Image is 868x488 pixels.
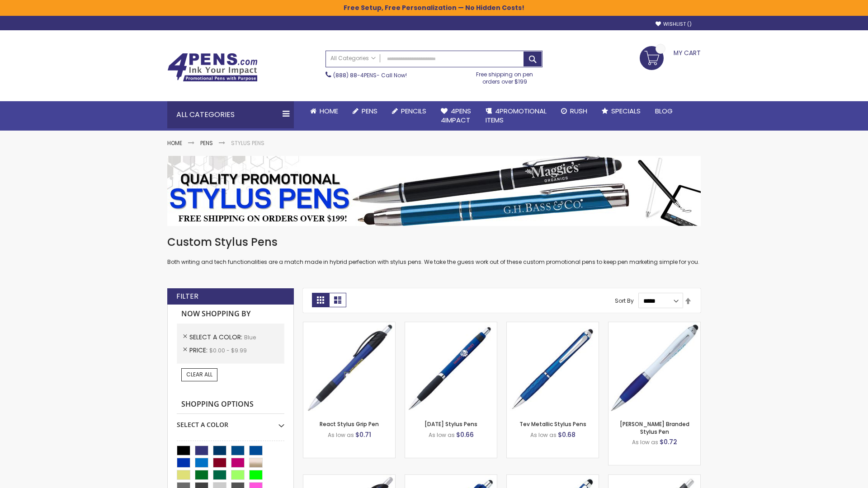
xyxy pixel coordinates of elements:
a: React Stylus Grip Pen [320,420,379,428]
h1: Custom Stylus Pens [167,235,701,249]
a: Pencils [385,101,434,121]
div: Both writing and tech functionalities are a match made in hybrid perfection with stylus pens. We ... [167,235,701,266]
strong: Now Shopping by [177,305,284,324]
span: Pens [362,106,377,116]
a: Pearl Element Stylus Pens-Blue [405,474,497,482]
a: Home [167,139,182,147]
strong: Filter [176,291,198,301]
span: Clear All [186,371,212,378]
img: Tev Metallic Stylus Pens-Blue [507,322,599,414]
span: 4PROMOTIONAL ITEMS [486,106,547,125]
a: Specials [594,101,648,121]
a: 4Pens4impact [434,101,478,131]
a: Epiphany Stylus Pens-Blue [405,322,497,329]
strong: Grid [312,293,329,307]
a: Pens [200,139,213,147]
span: As low as [530,431,557,439]
div: Select A Color [177,414,284,429]
span: Home [320,106,338,116]
strong: Shopping Options [177,395,284,414]
span: Blue [244,333,256,341]
a: Tev Metallic Stylus Pens [519,420,586,428]
a: (888) 88-4PENS [333,71,377,79]
span: $0.71 [355,430,371,439]
span: Rush [570,106,587,116]
span: Select A Color [189,333,244,342]
div: Free shipping on pen orders over $199 [467,67,543,85]
span: Pencils [401,106,426,116]
a: [PERSON_NAME] Branded Stylus Pen [620,420,689,435]
a: Ion White Branded Stylus Pen-Blue [609,322,700,329]
span: As low as [328,431,354,439]
a: Pens [345,101,385,121]
span: Specials [611,106,641,116]
a: Rush [554,101,594,121]
span: $0.72 [660,437,677,446]
span: - Call Now! [333,71,407,79]
span: $0.00 - $9.99 [209,347,247,354]
a: Souvenir® Anthem Stylus Pen-Blue [609,474,700,482]
img: Stylus Pens [167,156,701,226]
a: Tev Metallic Stylus Pens-Blue [507,322,599,329]
a: React Stylus Grip Pen-Blue [303,322,395,329]
span: Blog [655,106,673,116]
div: All Categories [167,101,294,128]
span: As low as [632,438,658,446]
a: Clear All [181,368,217,381]
strong: Stylus Pens [231,139,264,147]
a: Custom Stylus Grip Pens-Blue [507,474,599,482]
a: All Categories [326,51,380,66]
span: Price [189,346,209,355]
a: Wishlist [656,21,692,28]
a: Home [303,101,345,121]
a: 4PROMOTIONALITEMS [478,101,554,131]
span: All Categories [330,55,376,62]
label: Sort By [615,297,634,305]
span: $0.66 [456,430,474,439]
img: React Stylus Grip Pen-Blue [303,322,395,414]
span: $0.68 [558,430,576,439]
span: 4Pens 4impact [441,106,471,125]
a: Blog [648,101,680,121]
a: [DATE] Stylus Pens [425,420,477,428]
img: 4Pens Custom Pens and Promotional Products [167,53,258,82]
a: Story Stylus Custom Pen-Blue [303,474,395,482]
img: Ion White Branded Stylus Pen-Blue [609,322,700,414]
span: As low as [429,431,455,439]
img: Epiphany Stylus Pens-Blue [405,322,497,414]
